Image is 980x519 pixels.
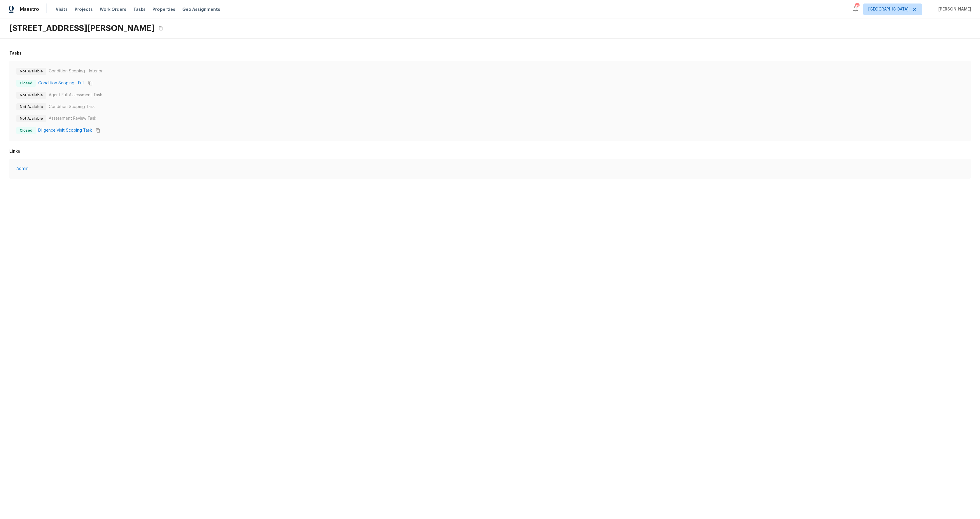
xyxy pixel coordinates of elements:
[855,4,859,9] div: 42
[49,68,103,74] p: Condition Scoping - Interior
[56,6,68,12] span: Visits
[38,80,84,86] a: Condition Scoping - Full
[17,104,45,110] span: Not Available
[9,148,971,154] h6: Links
[49,104,95,110] p: Condition Scoping Task
[17,68,45,74] span: Not Available
[17,80,35,86] span: Closed
[157,25,164,32] button: Copy Address
[17,128,35,133] span: Closed
[868,6,909,12] span: [GEOGRAPHIC_DATA]
[936,6,971,12] span: [PERSON_NAME]
[153,6,175,12] span: Properties
[16,166,964,172] a: Admin
[133,7,146,11] span: Tasks
[75,6,93,12] span: Projects
[49,92,102,98] p: Agent Full Assessment Task
[100,6,126,12] span: Work Orders
[9,50,971,56] h6: Tasks
[17,116,45,121] span: Not Available
[38,128,92,133] a: Diligence Visit Scoping Task
[87,79,94,87] button: Copy Task ID
[20,6,39,12] span: Maestro
[94,127,102,134] button: Copy Task ID
[182,6,220,12] span: Geo Assignments
[17,92,45,98] span: Not Available
[49,116,96,121] p: Assessment Review Task
[9,23,155,34] h2: [STREET_ADDRESS][PERSON_NAME]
